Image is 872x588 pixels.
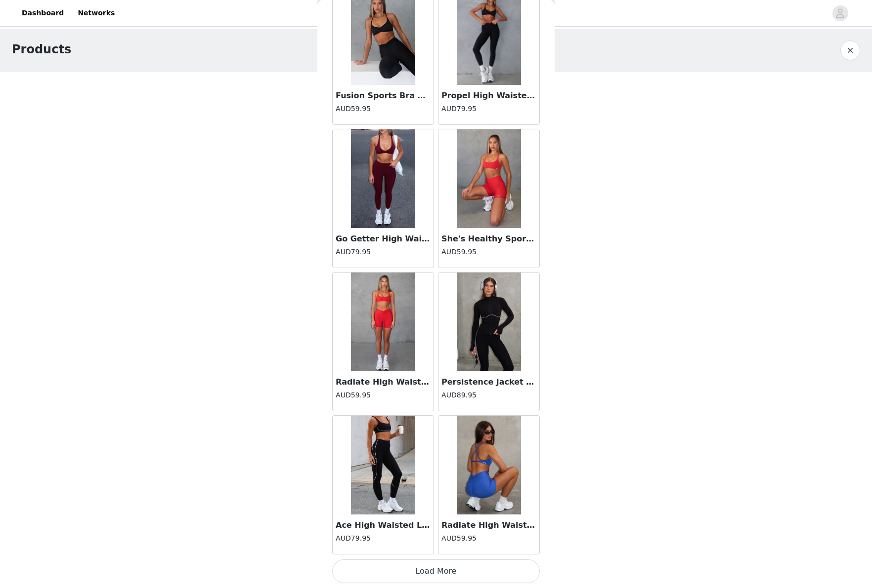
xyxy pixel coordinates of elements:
a: Dashboard [16,2,70,24]
img: She's Healthy Sports Crop Cherry Red [457,129,521,228]
div: avatar [835,5,845,21]
h4: AUD79.95 [336,533,431,544]
h4: AUD59.95 [441,247,536,257]
h3: Radiate High Waisted Shorts Electric Blue [441,519,536,531]
h3: Go Getter High Waisted Leggings Merlot [336,233,431,245]
img: Persistence Jacket Black/White [457,273,521,371]
h3: Persistence Jacket Black/White [441,376,536,388]
a: Networks [72,2,121,24]
h3: She's Healthy Sports Crop Cherry Red [441,233,536,245]
h4: AUD79.95 [441,104,536,114]
h4: AUD59.95 [336,390,431,400]
button: Load More [332,559,540,583]
img: Radiate High Waisted Shorts Electric Blue [457,416,521,514]
img: Go Getter High Waisted Leggings Merlot [351,129,415,228]
h4: AUD59.95 [336,104,431,114]
img: Radiate High Waisted Shorts Cherry Red [351,273,415,371]
h1: Products [12,40,71,58]
h3: Fusion Sports Bra Black [336,90,431,102]
h3: Ace High Waisted Leggings Black/White [336,519,431,531]
img: Ace High Waisted Leggings Black/White [351,416,415,514]
h3: Propel High Waisted Leggings Black [441,90,536,102]
h4: AUD89.95 [441,390,536,400]
h3: Radiate High Waisted Shorts Cherry Red [336,376,431,388]
h4: AUD79.95 [336,247,431,257]
h4: AUD59.95 [441,533,536,544]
